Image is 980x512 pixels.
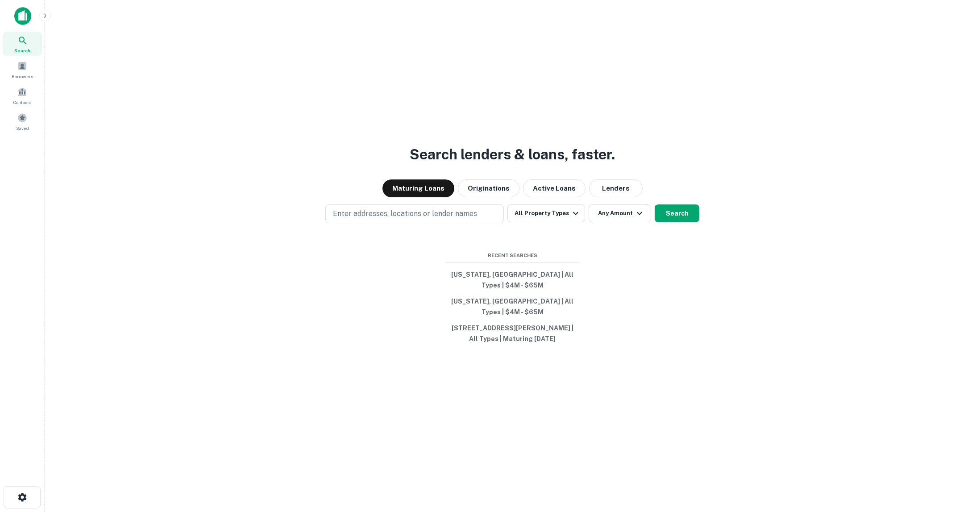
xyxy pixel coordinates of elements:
[589,204,651,222] button: Any Amount
[382,179,454,197] button: Maturing Loans
[14,47,30,54] span: Search
[16,125,29,132] span: Saved
[935,441,980,483] iframe: Chat Widget
[445,266,579,293] button: [US_STATE], [GEOGRAPHIC_DATA] | All Types | $4M - $65M
[445,320,579,347] button: [STREET_ADDRESS][PERSON_NAME] | All Types | Maturing [DATE]
[655,204,699,222] button: Search
[325,204,504,223] button: Enter addresses, locations or lender names
[14,7,31,25] img: capitalize-icon.png
[3,109,42,133] a: Saved
[333,208,477,219] p: Enter addresses, locations or lender names
[507,204,585,222] button: All Property Types
[3,58,42,82] a: Borrowers
[523,179,586,197] button: Active Loans
[12,73,33,80] span: Borrowers
[445,252,579,259] span: Recent Searches
[3,32,42,56] a: Search
[445,293,579,320] button: [US_STATE], [GEOGRAPHIC_DATA] | All Types | $4M - $65M
[458,179,519,197] button: Originations
[13,99,31,106] span: Contacts
[3,83,42,108] a: Contacts
[410,144,615,165] h3: Search lenders & loans, faster.
[589,179,643,197] button: Lenders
